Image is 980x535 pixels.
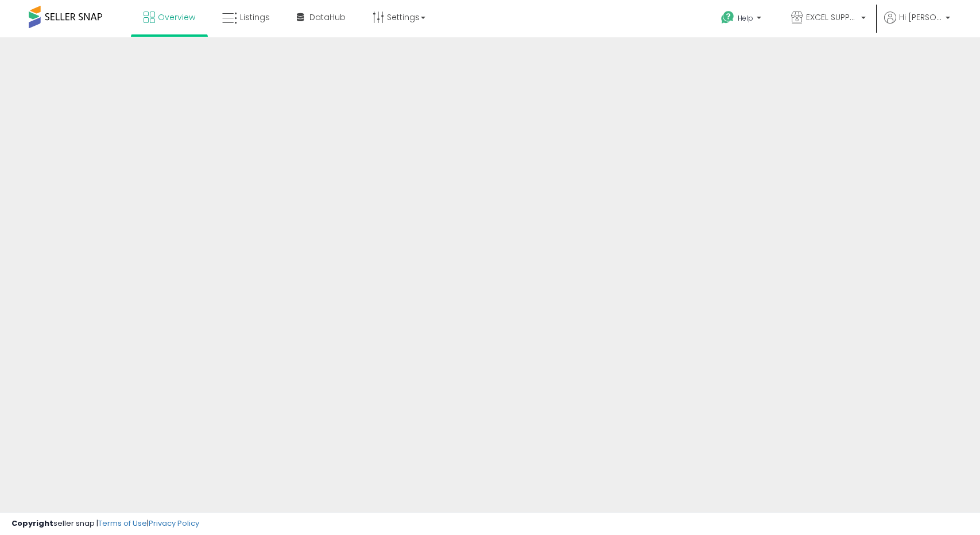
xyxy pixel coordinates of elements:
span: Help [738,13,753,23]
span: Listings [240,11,270,23]
span: EXCEL SUPPLIES LLC [806,11,858,23]
span: Hi [PERSON_NAME] [899,11,942,23]
a: Hi [PERSON_NAME] [884,11,950,37]
span: DataHub [309,11,346,23]
i: Get Help [721,10,735,25]
span: Overview [158,11,195,23]
a: Help [712,2,773,37]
